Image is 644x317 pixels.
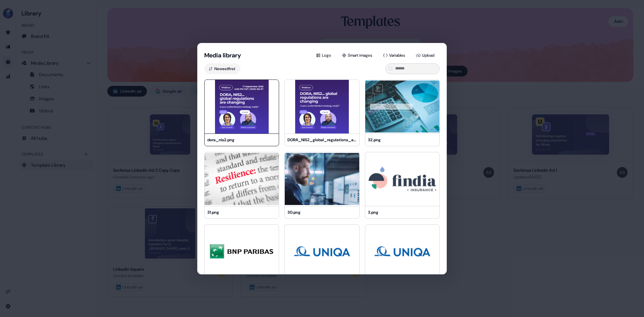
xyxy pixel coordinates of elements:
[205,152,279,206] img: 31.png
[365,80,439,134] img: 32.png
[207,137,276,143] div: dora_nis2.png
[205,80,279,134] img: dora_nis2.png
[379,50,411,61] button: Variables
[365,225,439,278] img: 1.png
[338,50,378,61] button: Smart images
[287,137,356,143] div: DORA_NIS2_global_regulations_are_changing.png
[204,63,240,74] button: Newestfirst
[285,80,359,134] img: DORA_NIS2_global_regulations_are_changing.png
[368,137,437,143] div: 32.png
[285,152,359,206] img: 30.png
[285,225,359,278] img: 1.png
[287,209,356,216] div: 30.png
[412,50,440,61] button: Upload
[207,209,276,216] div: 31.png
[204,51,241,59] button: Media library
[365,152,439,206] img: 3.png
[312,50,336,61] button: Logo
[205,225,279,278] img: 2.png
[368,209,437,216] div: 3.png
